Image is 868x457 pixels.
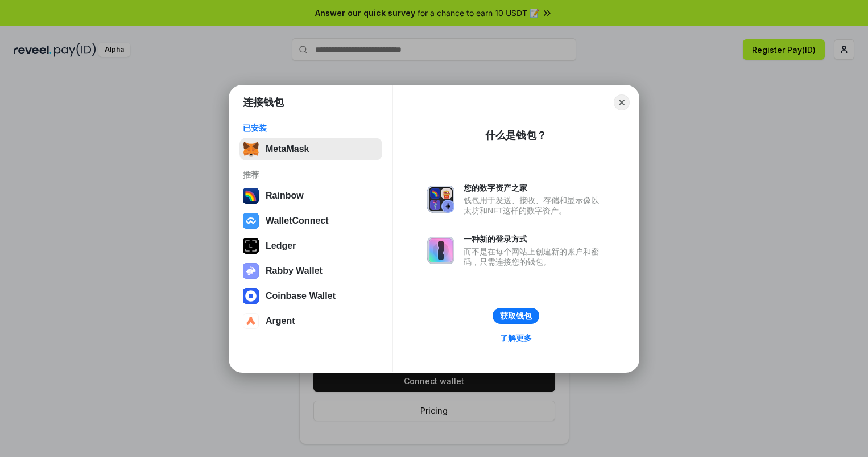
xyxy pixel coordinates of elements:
button: 获取钱包 [493,308,539,324]
button: Rainbow [239,184,382,207]
img: svg+xml,%3Csvg%20width%3D%22120%22%20height%3D%22120%22%20viewBox%3D%220%200%20120%20120%22%20fil... [243,188,259,204]
div: 什么是钱包？ [485,129,547,142]
div: 已安装 [243,123,379,133]
div: 钱包用于发送、接收、存储和显示像以太坊和NFT这样的数字资产。 [464,195,605,216]
div: Coinbase Wallet [266,291,336,301]
h1: 连接钱包 [243,96,284,109]
div: 了解更多 [500,333,532,343]
div: Rainbow [266,191,304,201]
div: 一种新的登录方式 [464,234,605,244]
button: Coinbase Wallet [239,285,382,307]
div: 获取钱包 [500,311,532,321]
div: 推荐 [243,170,379,180]
div: Argent [266,316,295,326]
div: 您的数字资产之家 [464,183,605,193]
button: Ledger [239,234,382,257]
img: svg+xml,%3Csvg%20width%3D%2228%22%20height%3D%2228%22%20viewBox%3D%220%200%2028%2028%22%20fill%3D... [243,288,259,304]
div: MetaMask [266,144,309,154]
img: svg+xml,%3Csvg%20xmlns%3D%22http%3A%2F%2Fwww.w3.org%2F2000%2Fsvg%22%20fill%3D%22none%22%20viewBox... [243,263,259,279]
div: WalletConnect [266,216,329,226]
img: svg+xml,%3Csvg%20xmlns%3D%22http%3A%2F%2Fwww.w3.org%2F2000%2Fsvg%22%20fill%3D%22none%22%20viewBox... [427,237,454,264]
button: Close [614,94,630,110]
div: 而不是在每个网站上创建新的账户和密码，只需连接您的钱包。 [464,246,605,267]
img: svg+xml,%3Csvg%20xmlns%3D%22http%3A%2F%2Fwww.w3.org%2F2000%2Fsvg%22%20fill%3D%22none%22%20viewBox... [427,186,454,213]
button: Argent [239,310,382,332]
div: Rabby Wallet [266,266,323,276]
button: WalletConnect [239,209,382,232]
img: svg+xml,%3Csvg%20fill%3D%22none%22%20height%3D%2233%22%20viewBox%3D%220%200%2035%2033%22%20width%... [243,141,259,157]
button: Rabby Wallet [239,260,382,282]
img: svg+xml,%3Csvg%20xmlns%3D%22http%3A%2F%2Fwww.w3.org%2F2000%2Fsvg%22%20width%3D%2228%22%20height%3... [243,238,259,254]
img: svg+xml,%3Csvg%20width%3D%2228%22%20height%3D%2228%22%20viewBox%3D%220%200%2028%2028%22%20fill%3D... [243,213,259,229]
div: Ledger [266,241,296,251]
img: svg+xml,%3Csvg%20width%3D%2228%22%20height%3D%2228%22%20viewBox%3D%220%200%2028%2028%22%20fill%3D... [243,313,259,329]
button: MetaMask [239,138,382,160]
a: 了解更多 [493,331,539,345]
